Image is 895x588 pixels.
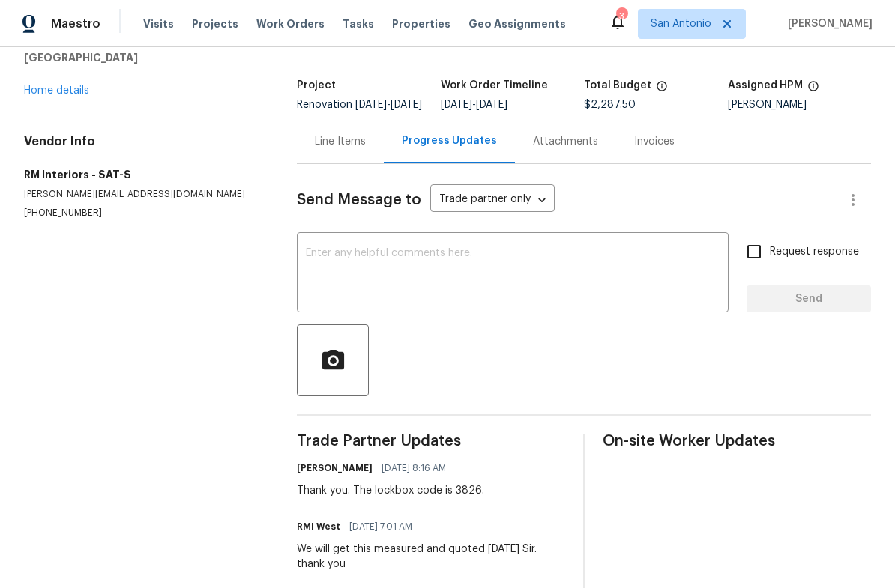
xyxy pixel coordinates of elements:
div: Attachments [533,134,598,149]
h5: Project [297,80,336,91]
span: $2,287.50 [584,100,636,110]
h5: RM Interiors - SAT-S [24,167,261,182]
span: Trade Partner Updates [297,434,565,449]
h5: Total Budget [584,80,651,91]
span: [DATE] [441,100,472,110]
h5: [GEOGRAPHIC_DATA] [24,50,261,65]
div: Thank you. The lockbox code is 3826. [297,483,484,498]
span: Visits [143,16,174,31]
span: [DATE] [391,100,422,110]
span: Request response [770,244,859,260]
span: Properties [392,16,450,31]
span: Maestro [51,16,100,31]
div: Invoices [634,134,675,149]
div: Trade partner only [430,188,555,213]
span: Projects [192,16,238,31]
span: [DATE] 7:01 AM [349,519,412,534]
span: Work Orders [256,16,325,31]
span: Renovation [297,100,422,110]
span: San Antonio [651,16,711,31]
span: The total cost of line items that have been proposed by Opendoor. This sum includes line items th... [656,80,668,100]
span: [DATE] [355,100,387,110]
span: [DATE] 8:16 AM [382,461,446,476]
h4: Vendor Info [24,134,261,149]
span: - [355,100,422,110]
span: [PERSON_NAME] [782,16,873,31]
h5: Assigned HPM [728,80,803,91]
span: [DATE] [476,100,507,110]
div: [PERSON_NAME] [728,100,872,110]
span: Tasks [343,19,374,29]
a: Home details [24,85,89,96]
span: - [441,100,507,110]
h6: RMI West [297,519,340,534]
span: The hpm assigned to this work order. [807,80,819,100]
div: We will get this measured and quoted [DATE] Sir. thank you [297,542,565,572]
span: On-site Worker Updates [603,434,871,449]
h5: Work Order Timeline [441,80,548,91]
p: [PHONE_NUMBER] [24,207,261,219]
div: 3 [616,9,627,24]
span: Send Message to [297,193,421,207]
div: Line Items [315,134,366,149]
p: [PERSON_NAME][EMAIL_ADDRESS][DOMAIN_NAME] [24,188,261,201]
span: Geo Assignments [468,16,566,31]
h6: [PERSON_NAME] [297,461,373,476]
div: Progress Updates [402,133,497,148]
